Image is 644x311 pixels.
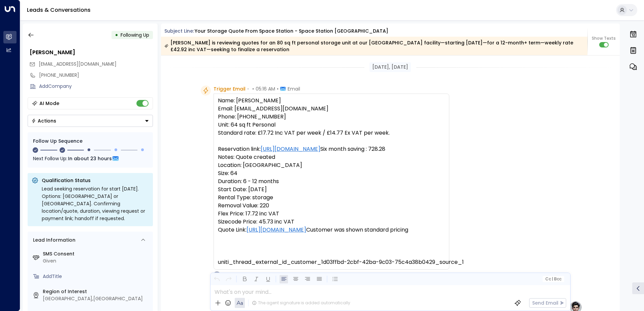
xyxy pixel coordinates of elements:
[545,277,561,281] span: Cc Bcc
[115,29,118,41] div: •
[43,288,150,295] label: Region of Interest
[39,72,153,79] div: [PHONE_NUMBER]
[164,39,584,53] div: [PERSON_NAME] is reviewing quotes for an 80 sq ft personal storage unit at our [GEOGRAPHIC_DATA] ...
[28,115,153,127] div: Button group with a nested menu
[39,61,117,67] span: [EMAIL_ADDRESS][DOMAIN_NAME]
[369,62,411,72] div: [DATE], [DATE]
[28,115,153,127] button: Actions
[31,237,75,244] div: Lead Information
[30,48,153,57] div: [PERSON_NAME]
[247,85,249,92] span: •
[214,85,246,92] span: Trigger Email
[288,85,300,92] span: Email
[252,300,350,306] div: The agent signature is added automatically
[195,28,388,35] div: Your storage quote from Space Station - Space Station [GEOGRAPHIC_DATA]
[261,145,320,153] a: [URL][DOMAIN_NAME]
[27,6,91,14] a: Leads & Conversations
[33,138,148,145] div: Follow Up Sequence
[214,271,220,278] div: O
[43,295,150,302] div: [GEOGRAPHIC_DATA],[GEOGRAPHIC_DATA]
[42,185,149,222] div: Lead seeking reservation for start [DATE]. Options: [GEOGRAPHIC_DATA] or [GEOGRAPHIC_DATA]. Confi...
[552,277,553,281] span: |
[121,32,149,38] span: Following Up
[42,177,149,184] p: Qualification Status
[256,85,275,92] span: 05:16 AM
[39,61,117,68] span: aliabyrne@mac.com
[68,155,112,162] span: In about 23 hours
[43,257,150,265] div: Given
[218,97,445,266] pre: Name: [PERSON_NAME] Email: [EMAIL_ADDRESS][DOMAIN_NAME] Phone: [PHONE_NUMBER] Unit: 64 sq ft Pers...
[43,273,150,280] div: AddTitle
[542,276,564,282] button: Cc|Bcc
[39,83,153,90] div: AddCompany
[164,28,194,34] span: Subject Line:
[247,226,306,234] a: [URL][DOMAIN_NAME]
[31,118,56,124] div: Actions
[213,275,221,283] button: Undo
[252,85,254,92] span: •
[39,100,59,107] div: AI Mode
[277,85,279,92] span: •
[592,35,616,41] span: Show Texts
[33,155,148,162] div: Next Follow Up:
[224,275,233,283] button: Redo
[43,250,150,257] label: SMS Consent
